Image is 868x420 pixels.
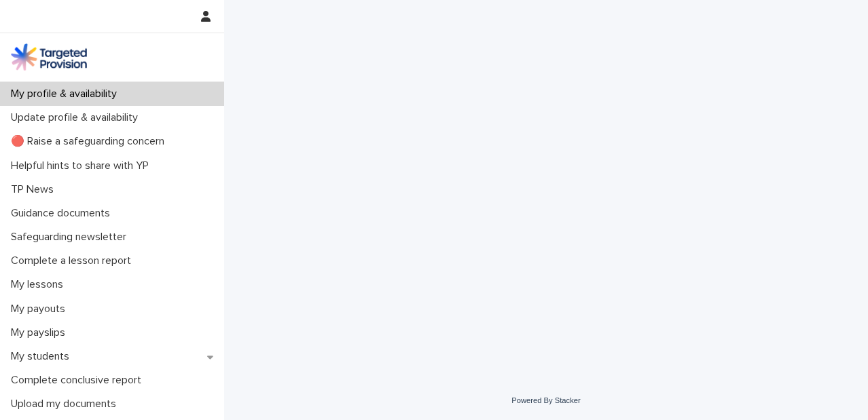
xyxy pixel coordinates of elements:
[5,111,149,124] p: Update profile & availability
[5,278,74,291] p: My lessons
[5,231,137,244] p: Safeguarding newsletter
[5,159,160,172] p: Helpful hints to share with YP
[11,43,87,71] img: M5nRWzHhSzIhMunXDL62
[5,374,152,387] p: Complete conclusive report
[5,326,76,339] p: My payslips
[5,254,142,267] p: Complete a lesson report
[5,303,76,316] p: My payouts
[5,350,80,363] p: My students
[5,398,127,411] p: Upload my documents
[5,207,121,220] p: Guidance documents
[511,396,580,404] a: Powered By Stacker
[5,183,65,196] p: TP News
[5,135,175,148] p: 🔴 Raise a safeguarding concern
[5,88,128,100] p: My profile & availability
